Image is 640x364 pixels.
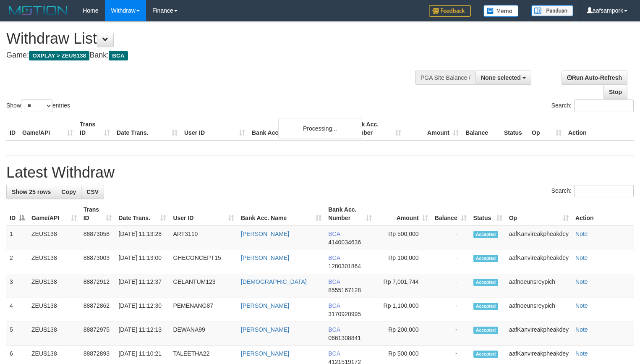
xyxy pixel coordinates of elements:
[28,274,80,298] td: ZEUS138
[170,298,238,322] td: PEMENANG87
[473,351,499,358] span: Accepted
[506,298,572,322] td: aafnoeunsreypich
[328,335,361,341] span: Copy 0661308841 to clipboard
[115,226,170,250] td: [DATE] 11:13:28
[575,230,588,237] a: Note
[56,185,81,199] a: Copy
[80,226,115,250] td: 88873058
[375,274,431,298] td: Rp 7,001,744
[6,164,634,181] h1: Latest Withdraw
[115,322,170,346] td: [DATE] 11:12:13
[462,117,501,141] th: Balance
[431,322,470,346] td: -
[572,202,634,226] th: Action
[415,71,475,85] div: PGA Site Balance /
[28,250,80,274] td: ZEUS138
[80,274,115,298] td: 88872912
[115,274,170,298] td: [DATE] 11:12:37
[28,322,80,346] td: ZEUS138
[575,278,588,285] a: Note
[115,202,170,226] th: Date Trans.: activate to sort column ascending
[375,298,431,322] td: Rp 1,100,000
[6,4,70,17] img: MOTION_logo.png
[28,202,80,226] th: Game/API: activate to sort column ascending
[565,117,634,141] th: Action
[328,287,361,293] span: Copy 8555167128 to clipboard
[6,202,28,226] th: ID: activate to sort column descending
[575,302,588,309] a: Note
[80,298,115,322] td: 88872862
[248,117,347,141] th: Bank Acc. Name
[506,202,572,226] th: Op: activate to sort column ascending
[473,303,499,310] span: Accepted
[431,274,470,298] td: -
[328,302,340,309] span: BCA
[375,202,431,226] th: Amount: activate to sort column ascending
[375,226,431,250] td: Rp 500,000
[328,263,361,270] span: Copy 1280301864 to clipboard
[115,250,170,274] td: [DATE] 11:13:00
[6,226,28,250] td: 1
[170,274,238,298] td: GELANTUM123
[80,250,115,274] td: 88873003
[328,311,361,317] span: Copy 3170920995 to clipboard
[603,85,627,99] a: Stop
[506,250,572,274] td: aafKanvireakpheakdey
[551,100,634,112] label: Search:
[405,117,462,141] th: Amount
[475,71,531,85] button: None selected
[6,322,28,346] td: 5
[241,278,307,285] a: [DEMOGRAPHIC_DATA]
[241,254,289,261] a: [PERSON_NAME]
[76,117,113,141] th: Trans ID
[113,117,181,141] th: Date Trans.
[21,100,52,112] select: Showentries
[81,185,104,199] a: CSV
[29,51,89,60] span: OXPLAY > ZEUS138
[483,5,519,17] img: Button%20Memo.svg
[431,226,470,250] td: -
[473,327,499,334] span: Accepted
[375,322,431,346] td: Rp 200,000
[170,250,238,274] td: GHECONCEPT15
[328,239,361,246] span: Copy 4140034636 to clipboard
[6,117,19,141] th: ID
[575,254,588,261] a: Note
[574,100,634,112] input: Search:
[181,117,248,141] th: User ID
[6,298,28,322] td: 4
[531,5,573,16] img: panduan.png
[506,322,572,346] td: aafKanvireakpheakdey
[12,189,51,195] span: Show 25 rows
[6,274,28,298] td: 3
[61,189,76,195] span: Copy
[347,117,405,141] th: Bank Acc. Number
[170,322,238,346] td: DEWANA99
[241,302,289,309] a: [PERSON_NAME]
[506,226,572,250] td: aafKanvireakpheakdey
[28,298,80,322] td: ZEUS138
[6,100,70,112] label: Show entries
[19,117,76,141] th: Game/API
[506,274,572,298] td: aafnoeunsreypich
[429,5,471,17] img: Feedback.jpg
[501,117,528,141] th: Status
[241,350,289,357] a: [PERSON_NAME]
[470,202,506,226] th: Status: activate to sort column ascending
[574,185,634,197] input: Search:
[473,231,499,238] span: Accepted
[328,326,340,333] span: BCA
[115,298,170,322] td: [DATE] 11:12:30
[473,279,499,286] span: Accepted
[575,350,588,357] a: Note
[328,350,340,357] span: BCA
[375,250,431,274] td: Rp 100,000
[328,254,340,261] span: BCA
[325,202,375,226] th: Bank Acc. Number: activate to sort column ascending
[238,202,325,226] th: Bank Acc. Name: activate to sort column ascending
[86,189,99,195] span: CSV
[6,30,418,47] h1: Withdraw List
[278,118,362,139] div: Processing...
[109,51,128,60] span: BCA
[562,71,627,85] a: Run Auto-Refresh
